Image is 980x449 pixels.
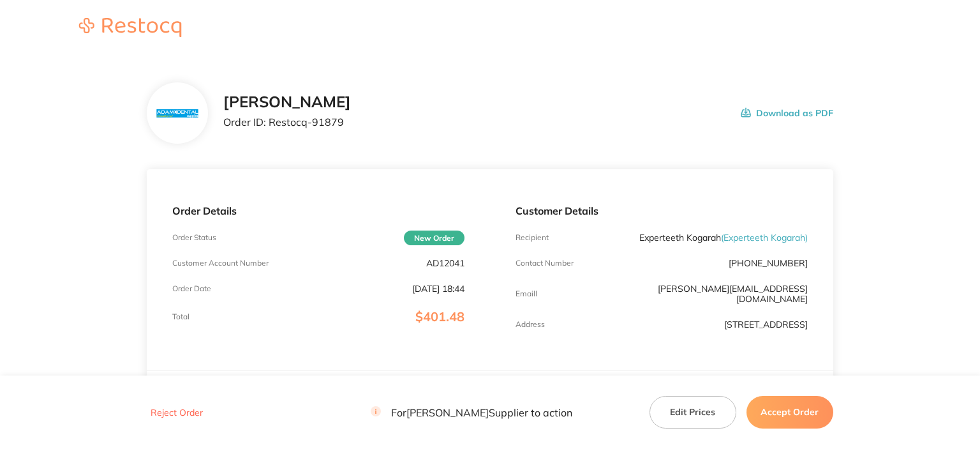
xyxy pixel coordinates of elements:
[682,371,737,401] th: Quantity
[721,232,808,243] span: ( Experteeth Kogarah )
[737,371,833,401] th: Total
[516,259,574,268] p: Contact Number
[172,284,211,293] p: Order Date
[172,205,464,217] p: Order Details
[147,407,207,418] button: Reject Order
[516,233,549,242] p: Recipient
[586,371,683,401] th: RRP Price Excl. GST
[157,109,198,118] img: N3hiYW42Mg
[729,258,808,268] p: [PHONE_NUMBER]
[516,289,537,298] p: Emaill
[516,205,808,217] p: Customer Details
[66,18,194,39] a: Restocq logo
[415,308,464,324] span: $401.48
[223,116,351,128] p: Order ID: Restocq- 91879
[746,396,833,428] button: Accept Order
[658,283,808,305] a: [PERSON_NAME][EMAIL_ADDRESS][DOMAIN_NAME]
[172,259,269,268] p: Customer Account Number
[404,231,464,245] span: New Order
[371,406,572,418] p: For [PERSON_NAME] Supplier to action
[516,320,545,329] p: Address
[490,371,586,401] th: Contract Price Excl. GST
[741,93,833,133] button: Download as PDF
[66,18,194,37] img: Restocq logo
[147,371,490,401] th: Item
[426,258,464,268] p: AD12041
[412,284,464,294] p: [DATE] 18:44
[223,93,351,111] h2: [PERSON_NAME]
[172,312,189,321] p: Total
[639,232,808,243] p: Experteeth Kogarah
[650,396,736,428] button: Edit Prices
[724,319,808,330] p: [STREET_ADDRESS]
[172,233,216,242] p: Order Status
